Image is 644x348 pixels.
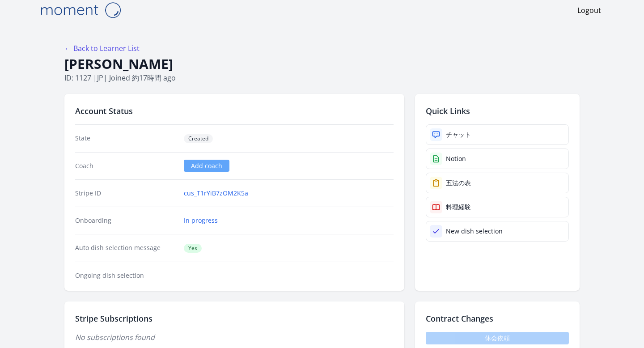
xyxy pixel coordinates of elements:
[426,197,569,217] a: 料理経験
[184,244,202,253] span: Yes
[75,189,177,198] dt: Stripe ID
[446,203,471,212] div: 料理経験
[426,312,569,325] h2: Contract Changes
[75,161,177,170] dt: Coach
[446,227,503,236] div: New dish selection
[426,149,569,169] a: Notion
[97,73,103,83] span: jp
[426,221,569,242] a: New dish selection
[75,134,177,143] dt: State
[64,72,580,83] p: ID: 1127 | | Joined 約17時間 ago
[446,154,466,163] div: Notion
[75,105,394,117] h2: Account Status
[446,178,471,187] div: 五法の表
[75,271,177,280] dt: Ongoing dish selection
[577,5,601,16] a: Logout
[446,130,471,139] div: チャット
[184,134,213,143] span: Created
[184,160,229,172] a: Add coach
[75,312,394,325] h2: Stripe Subscriptions
[426,332,569,344] span: 休会依頼
[426,124,569,145] a: チャット
[75,243,177,253] dt: Auto dish selection message
[184,189,248,198] a: cus_T1rYiB7zOM2K5a
[75,216,177,225] dt: Onboarding
[75,332,394,343] p: No subscriptions found
[426,105,569,117] h2: Quick Links
[64,55,580,72] h1: [PERSON_NAME]
[184,216,218,225] a: In progress
[426,173,569,193] a: 五法の表
[64,43,140,53] a: ← Back to Learner List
